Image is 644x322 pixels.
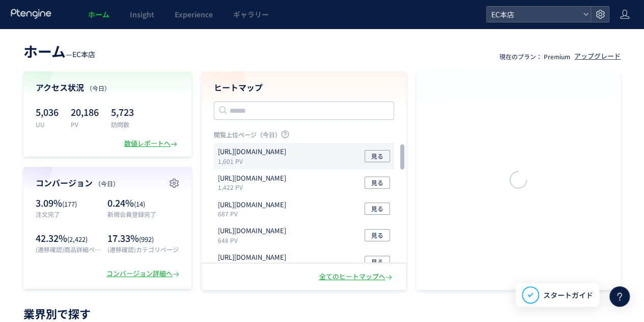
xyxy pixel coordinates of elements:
[218,226,286,236] p: https://etvos.com/shop/cart/cart.aspx
[23,41,95,61] div: —
[175,9,213,19] span: Experience
[95,179,119,188] span: （今日）
[23,310,621,316] p: 業界別で探す
[214,82,394,93] h4: ヒートマップ
[130,9,154,19] span: Insight
[365,203,390,215] button: 見る
[88,9,109,19] span: ホーム
[574,52,621,61] div: アップグレード
[218,147,286,157] p: https://etvos.com/shop/default.aspx
[218,200,286,210] p: https://etvos.com/shop/lp/make_perfectkit_standard.aspx
[36,177,179,189] h4: コンバージョン
[371,150,383,162] span: 見る
[371,229,383,241] span: 見る
[107,210,179,218] p: 新規会員登録完了
[23,41,66,61] span: ホーム
[365,256,390,268] button: 見る
[62,199,77,209] span: (177)
[365,229,390,241] button: 見る
[107,196,179,210] p: 0.24%
[365,150,390,162] button: 見る
[36,82,179,93] h4: アクセス状況
[218,236,290,244] p: 648 PV
[218,262,290,271] p: 596 PV
[499,52,570,61] p: 現在のプラン： Premium
[218,209,290,218] p: 687 PV
[107,232,179,245] p: 17.33%
[319,272,394,282] div: 全てのヒートマップへ
[111,120,134,129] p: 訪問数
[214,130,394,143] p: 閲覧上位ページ（今日）
[371,177,383,189] span: 見る
[36,104,59,120] p: 5,036
[36,232,102,245] p: 42.32%
[71,104,99,120] p: 20,186
[36,120,59,129] p: UU
[371,203,383,215] span: 見る
[365,177,390,189] button: 見る
[371,256,383,268] span: 見る
[86,84,110,92] span: （今日）
[218,183,290,191] p: 1,422 PV
[543,290,593,301] span: スタートガイド
[218,253,286,262] p: https://etvos.com/shop/g/gAF10530
[124,139,179,148] div: 数値レポートへ
[134,199,145,209] span: (14)
[107,245,179,254] p: (遷移確認)カテゴリページ
[111,104,134,120] p: 5,723
[36,210,102,218] p: 注文完了
[233,9,269,19] span: ギャラリー
[106,269,181,279] div: コンバージョン詳細へ
[139,234,154,244] span: (992)
[72,49,95,59] span: EC本店
[36,196,102,210] p: 3.09%
[67,234,88,244] span: (2,422)
[488,7,579,22] span: EC本店
[218,157,290,165] p: 1,601 PV
[36,245,102,254] p: (遷移確認)商品詳細ページ
[218,174,286,183] p: https://etvos.com/shop/customer/menu.aspx
[71,120,99,129] p: PV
